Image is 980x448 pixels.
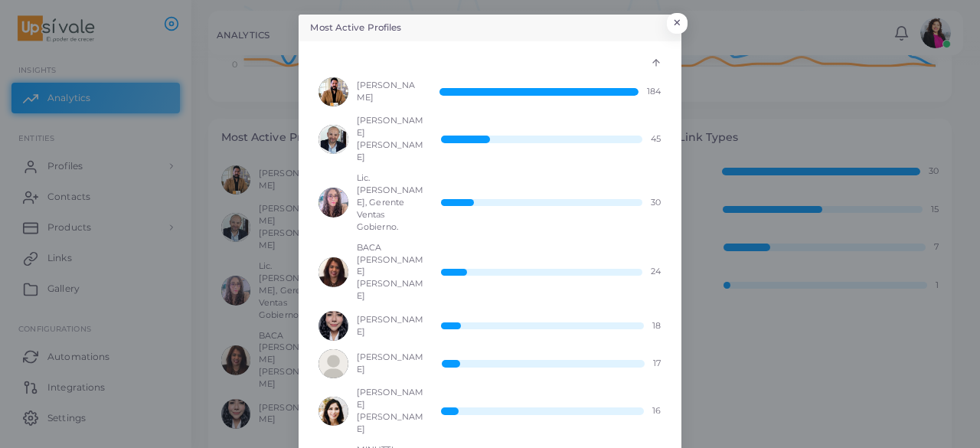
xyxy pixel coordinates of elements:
span: 16 [652,405,661,417]
span: 17 [653,358,661,370]
span: [PERSON_NAME] [357,80,423,104]
span: 24 [651,266,661,278]
span: [PERSON_NAME] [PERSON_NAME] [357,387,424,436]
span: 184 [647,86,661,98]
img: avatar [318,77,348,107]
span: BACA [PERSON_NAME] [PERSON_NAME] [357,242,424,303]
button: Close [667,13,688,33]
img: avatar [318,349,348,379]
span: [PERSON_NAME] [357,314,424,338]
span: Lic. [PERSON_NAME], Gerente Ventas Gobierno. [357,172,424,234]
img: avatar [318,125,348,155]
img: avatar [318,311,348,341]
span: [PERSON_NAME] [357,352,425,376]
h5: Most Active Profiles [310,21,401,34]
img: avatar [318,188,348,217]
img: avatar [318,257,348,287]
span: [PERSON_NAME] [PERSON_NAME] [357,115,424,164]
span: 18 [652,320,661,332]
span: 45 [651,133,661,146]
img: avatar [318,397,348,427]
span: 30 [651,197,661,209]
